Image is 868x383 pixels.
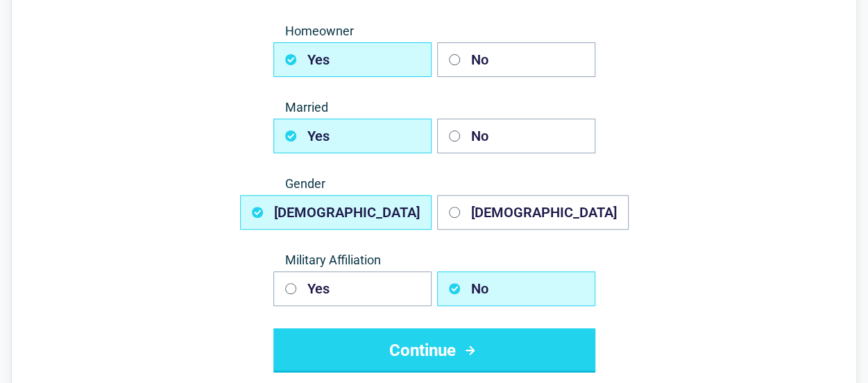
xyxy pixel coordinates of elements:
[273,42,432,77] button: Yes
[240,195,432,230] button: [DEMOGRAPHIC_DATA]
[437,195,629,230] button: [DEMOGRAPHIC_DATA]
[273,328,595,373] button: Continue
[273,271,432,306] button: Yes
[273,99,595,116] span: Married
[273,119,432,153] button: Yes
[437,42,595,77] button: No
[273,252,595,269] span: Military Affiliation
[273,176,595,192] span: Gender
[273,23,595,40] span: Homeowner
[437,271,595,306] button: No
[437,119,595,153] button: No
